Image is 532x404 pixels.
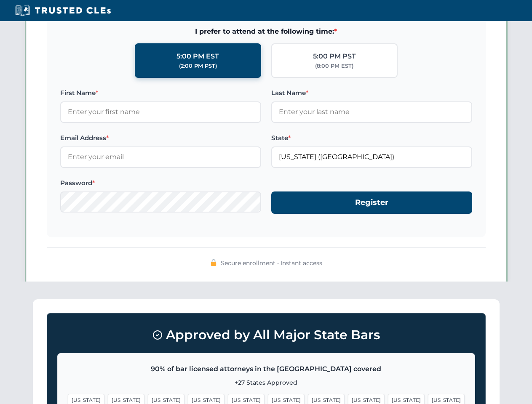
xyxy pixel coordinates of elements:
[179,62,217,70] div: (2:00 PM PST)
[60,146,261,167] input: Enter your email
[13,4,113,17] img: Trusted CLEs
[57,324,475,346] h3: Approved by All Major State Bars
[60,101,261,122] input: Enter your first name
[271,88,472,98] label: Last Name
[60,26,472,37] span: I prefer to attend at the following time:
[60,88,261,98] label: First Name
[68,364,465,375] p: 90% of bar licensed attorneys in the [GEOGRAPHIC_DATA] covered
[221,258,322,268] span: Secure enrollment • Instant access
[210,259,217,266] img: 🔒
[60,178,261,188] label: Password
[271,146,472,167] input: Florida (FL)
[60,133,261,143] label: Email Address
[68,378,465,387] p: +27 States Approved
[313,51,356,62] div: 5:00 PM PST
[271,133,472,143] label: State
[271,101,472,122] input: Enter your last name
[176,51,219,62] div: 5:00 PM EST
[315,62,353,70] div: (8:00 PM EST)
[271,191,472,214] button: Register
